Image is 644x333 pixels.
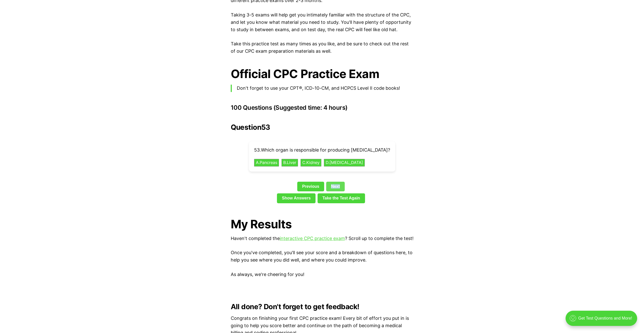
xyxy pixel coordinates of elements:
a: Show Answers [277,193,316,203]
button: B.Liver [282,159,298,166]
iframe: portal-trigger [561,308,644,333]
button: C.Kidney [301,159,321,166]
p: 53 . Which organ is responsible for producing [MEDICAL_DATA]? [254,146,390,154]
a: Previous [297,182,324,191]
p: Once you've completed, you'll see your score and a breakdown of questions here, to help you see w... [231,249,414,264]
h2: All done? Don't forget to get feedback! [231,303,414,311]
h1: My Results [231,217,414,231]
p: As always, we're cheering for you! [231,271,414,278]
h1: Official CPC Practice Exam [231,67,414,81]
p: Take this practice test as many times as you like, and be sure to check out the rest of our CPC e... [231,40,414,55]
button: A.Pancreas [254,159,279,166]
h3: 100 Questions (Suggested time: 4 hours) [231,104,414,111]
p: Taking 3-5 exams will help get you intimately familiar with the structure of the CPC, and let you... [231,11,414,33]
a: Take the Test Again [318,193,365,203]
h2: Question 53 [231,123,414,131]
blockquote: Don't forget to use your CPT®, ICD-10-CM, and HCPCS Level II code books! [231,85,414,92]
button: D.[MEDICAL_DATA] [324,159,365,166]
p: Haven't completed the ? Scroll up to complete the test! [231,235,414,242]
a: interactive CPC practice exam [280,236,345,241]
a: Next [326,182,345,191]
